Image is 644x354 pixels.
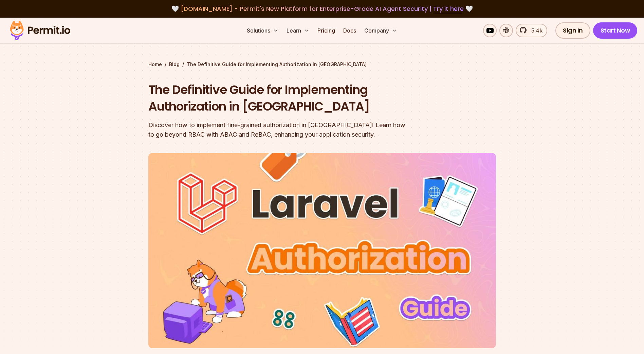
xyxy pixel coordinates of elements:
a: Docs [341,24,359,37]
h1: The Definitive Guide for Implementing Authorization in [GEOGRAPHIC_DATA] [148,81,409,115]
div: Discover how to implement fine-grained authorization in [GEOGRAPHIC_DATA]! Learn how to go beyond... [148,120,409,139]
span: [DOMAIN_NAME] - Permit's New Platform for Enterprise-Grade AI Agent Security | [181,4,464,13]
a: Home [148,61,162,68]
a: Blog [169,61,180,68]
img: Permit logo [7,19,73,42]
div: 🤍 🤍 [16,4,628,14]
img: The Definitive Guide for Implementing Authorization in Laravel [148,153,496,348]
a: Start Now [593,22,638,39]
a: 5.4k [516,24,547,37]
a: Pricing [315,24,338,37]
span: 5.4k [527,26,542,35]
button: Company [362,24,400,37]
a: Try it here [433,4,464,13]
button: Learn [284,24,312,37]
div: / / [148,61,496,68]
button: Solutions [244,24,281,37]
a: Sign In [555,22,590,39]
